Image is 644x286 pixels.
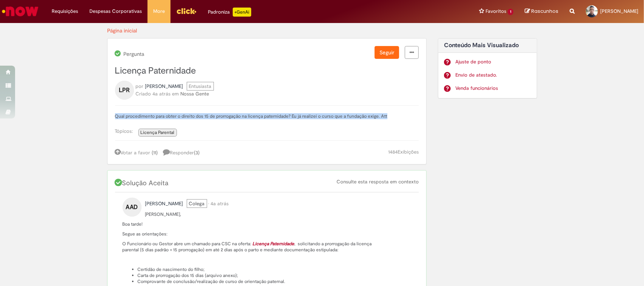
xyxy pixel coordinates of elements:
[211,200,229,207] span: 4a atrás
[252,241,295,247] a: Licença Paternidade
[153,91,171,97] span: 4a atrás
[123,203,141,210] a: AAD
[405,46,419,59] a: menu Ações
[194,149,200,156] span: ( )
[375,46,399,59] button: Seguir
[153,8,165,15] span: More
[115,149,151,156] a: Votar a favor
[123,51,144,57] span: Pergunta
[123,211,389,217] p: [PERSON_NAME],
[119,84,130,96] span: LPR
[89,8,142,15] span: Despesas Corporativas
[187,199,207,208] span: Colega
[209,200,209,207] span: •
[600,8,638,14] span: [PERSON_NAME]
[145,83,183,90] a: Leonardo Peixoto Ribeiro perfil
[525,8,558,15] a: Rascunhos
[455,72,531,79] a: Envio de atestado.
[141,129,175,135] span: Licença Parental
[115,178,419,192] div: Solução Aceita
[211,200,229,207] time: 03/12/2021 10:49:36
[115,113,419,119] p: Qual procedimento para obter o direito dos 15 de prorrogação na licença paternidade? Eu já realiz...
[115,128,137,134] span: Tópicos:
[438,38,537,99] div: Conteúdo Mais Visualizado
[138,272,389,278] li: Carta de prorrogação dos 15 dias (arquivo anexo);
[123,221,389,227] p: Boa tarde!
[388,149,398,155] span: 1484
[153,91,171,97] time: 02/12/2021 14:47:23
[486,8,506,15] span: Favoritos
[138,278,389,284] li: Comprovante de conclusão/realização de curso de orientação paternal.
[145,200,183,208] a: Amanda Araujo da Silva perfil
[52,8,78,15] span: Requisições
[176,5,197,17] img: click_logo_yellow_360x200.png
[208,8,251,17] div: Padroniza
[455,58,531,66] a: Ajuste de ponto
[508,9,513,15] span: 1
[1,4,40,19] img: ServiceNow
[145,200,183,207] span: Amanda Araujo da Silva perfil
[115,179,171,188] span: Solução Aceita
[152,149,158,156] a: (11)
[115,65,196,77] span: Licença Paternidade
[187,82,214,91] span: Entusiasta
[154,149,157,156] span: 11
[138,266,389,272] li: Certidão de nascimento do filho;
[233,8,251,17] p: +GenAi
[123,241,389,253] p: O Funcionário ou Gestor abre um chamado para CSC na oferta: , solicitando a prorrogação da licenç...
[398,149,419,155] span: Exibições
[181,91,209,97] a: Nossa Gente
[115,86,134,93] a: LPR
[444,42,531,49] h2: Conteúdo Mais Visualizado
[126,201,138,213] span: AAD
[172,91,179,97] span: em
[108,27,137,34] a: Página inicial
[138,129,177,137] a: Licença Parental
[136,91,151,97] span: Criado
[531,8,558,15] span: Rascunhos
[123,231,389,237] p: Segue as orientações:
[455,85,531,92] a: Venda funcionários
[196,149,198,156] span: 3
[145,83,183,89] span: Leonardo Peixoto Ribeiro perfil
[163,149,200,156] span: Responder
[163,148,204,157] a: 3 respostas, clique para responder
[136,83,144,89] span: por
[253,241,295,247] strong: Licença Paternidade
[337,178,419,185] a: Consulte esta resposta em contexto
